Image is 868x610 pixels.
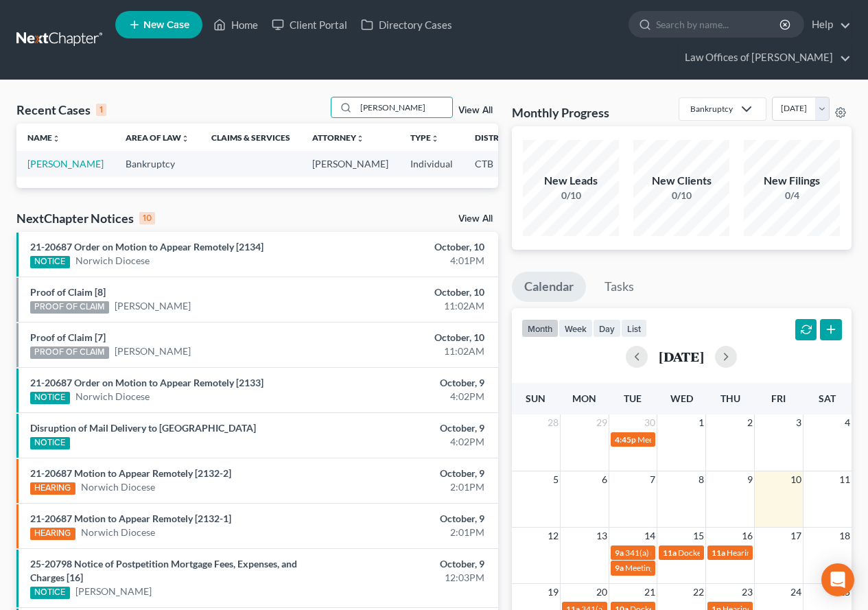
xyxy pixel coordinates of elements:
[637,434,790,445] span: Meeting of Creditors for [PERSON_NAME]
[475,132,520,143] a: Districtunfold_more
[600,471,609,488] span: 6
[52,134,60,143] i: unfold_more
[30,528,75,540] div: HEARING
[342,344,484,358] div: 11:02AM
[697,414,705,431] span: 1
[75,585,152,598] a: [PERSON_NAME]
[838,528,852,544] span: 18
[342,376,484,390] div: October, 9
[643,584,657,600] span: 21
[458,214,493,224] a: View All
[678,45,851,70] a: Law Offices of [PERSON_NAME]
[727,548,834,558] span: Hearing for [PERSON_NAME]
[795,414,803,431] span: 3
[552,471,560,488] span: 5
[30,422,256,434] a: Disruption of Mail Delivery to [GEOGRAPHIC_DATA]
[546,528,560,544] span: 12
[546,414,560,431] span: 28
[633,189,729,202] div: 0/10
[342,285,484,299] div: October, 10
[16,210,155,226] div: NextChapter Notices
[30,467,231,479] a: 21-20687 Motion to Appear Remotely [2132-2]
[692,584,705,600] span: 22
[523,189,619,202] div: 0/10
[356,97,452,117] input: Search by name...
[595,414,609,431] span: 29
[342,467,484,480] div: October, 9
[30,558,297,583] a: 25-20798 Notice of Postpetition Mortgage Fees, Expenses, and Charges [16]
[464,151,531,176] td: CTB
[670,392,693,404] span: Wed
[115,299,191,313] a: [PERSON_NAME]
[789,584,803,600] span: 24
[615,434,636,445] span: 4:45p
[625,563,777,573] span: Meeting of Creditors for [PERSON_NAME]
[624,392,642,404] span: Tue
[30,256,70,268] div: NOTICE
[692,528,705,544] span: 15
[656,12,782,37] input: Search by name...
[342,421,484,435] div: October, 9
[512,272,586,302] a: Calendar
[126,132,189,143] a: Area of Lawunfold_more
[458,106,493,115] a: View All
[690,103,733,115] div: Bankruptcy
[838,471,852,488] span: 11
[30,377,263,388] a: 21-20687 Order on Motion to Appear Remotely [2133]
[678,548,735,558] span: Docket Text: for
[521,319,559,338] button: month
[342,254,484,268] div: 4:01PM
[16,102,106,118] div: Recent Cases
[789,528,803,544] span: 17
[523,173,619,189] div: New Leads
[512,104,609,121] h3: Monthly Progress
[643,528,657,544] span: 14
[744,173,840,189] div: New Filings
[81,480,155,494] a: Norwich Diocese
[30,301,109,314] div: PROOF OF CLAIM
[96,104,106,116] div: 1
[30,241,263,253] a: 21-20687 Order on Motion to Appear Remotely [2134]
[27,158,104,169] a: [PERSON_NAME]
[559,319,593,338] button: week
[399,151,464,176] td: Individual
[593,319,621,338] button: day
[30,286,106,298] a: Proof of Claim [8]
[27,132,60,143] a: Nameunfold_more
[746,471,754,488] span: 9
[740,584,754,600] span: 23
[265,12,354,37] a: Client Portal
[595,528,609,544] span: 13
[572,392,596,404] span: Mon
[342,240,484,254] div: October, 10
[431,134,439,143] i: unfold_more
[312,132,364,143] a: Attorneyunfold_more
[207,12,265,37] a: Home
[181,134,189,143] i: unfold_more
[805,12,851,37] a: Help
[546,584,560,600] span: 19
[740,528,754,544] span: 16
[789,471,803,488] span: 10
[75,390,150,403] a: Norwich Diocese
[115,344,191,358] a: [PERSON_NAME]
[615,563,624,573] span: 9a
[342,512,484,526] div: October, 9
[819,392,836,404] span: Sat
[30,392,70,404] div: NOTICE
[356,134,364,143] i: unfold_more
[843,414,852,431] span: 4
[342,480,484,494] div: 2:01PM
[621,319,647,338] button: list
[592,272,646,302] a: Tasks
[139,212,155,224] div: 10
[301,151,399,176] td: [PERSON_NAME]
[744,189,840,202] div: 0/4
[410,132,439,143] a: Typeunfold_more
[712,548,725,558] span: 11a
[30,587,70,599] div: NOTICE
[342,526,484,539] div: 2:01PM
[342,571,484,585] div: 12:03PM
[821,563,854,596] div: Open Intercom Messenger
[30,482,75,495] div: HEARING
